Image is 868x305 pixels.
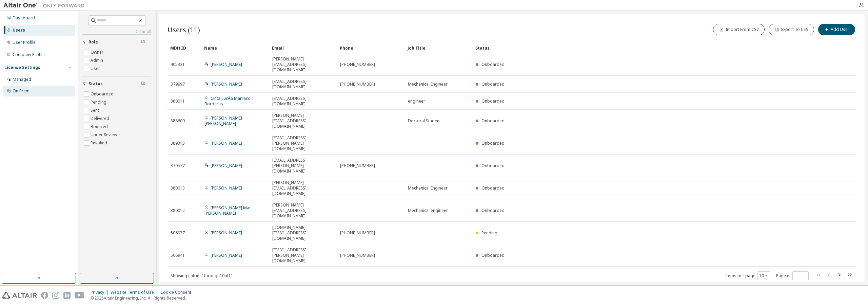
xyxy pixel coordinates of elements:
a: [PERSON_NAME] [211,185,242,191]
span: Status [88,81,103,87]
button: Export To CSV [769,24,814,35]
span: [PHONE_NUMBER] [340,62,375,67]
span: Items per page [725,271,770,280]
img: facebook.svg [41,292,48,299]
div: Email [272,42,334,53]
span: [PHONE_NUMBER] [340,82,375,87]
a: [PERSON_NAME] Mas [PERSON_NAME] [204,205,252,216]
div: User Profile [13,40,36,45]
a: [PERSON_NAME] [PERSON_NAME] [204,115,242,126]
span: [EMAIL_ADDRESS][DOMAIN_NAME] [272,96,334,107]
span: Page n. [776,271,809,280]
a: Cinta LucÃ­a Marraco Borderas [204,95,251,107]
img: instagram.svg [52,292,59,299]
span: [PERSON_NAME][EMAIL_ADDRESS][DOMAIN_NAME] [272,202,334,219]
label: User [91,65,101,73]
span: Onboarded [481,140,505,146]
img: linkedin.svg [63,292,71,299]
div: Website Terms of Use [111,290,160,295]
label: Admin [91,56,104,65]
span: Onboarded [481,163,505,168]
span: Doctoral Student [408,118,441,124]
label: Delivered [91,114,111,123]
span: Clear filter [141,39,145,45]
button: Add User [818,24,855,35]
span: Onboarded [481,81,505,87]
div: Privacy [91,290,111,295]
label: Owner [91,48,105,56]
div: Dashboard [13,15,35,21]
span: 389313 [171,141,185,146]
button: 10 [759,273,768,279]
a: [PERSON_NAME] [211,81,242,87]
div: MDH ID [170,42,199,53]
div: Phone [340,42,402,53]
div: Users [13,28,25,33]
span: Role [88,39,98,45]
span: [PERSON_NAME][EMAIL_ADDRESS][DOMAIN_NAME] [272,113,334,129]
span: 506941 [171,253,185,258]
button: Status [82,76,151,91]
span: Onboarded [481,98,505,104]
span: [EMAIL_ADDRESS][DOMAIN_NAME] [272,79,334,90]
span: Users (11) [167,25,200,34]
span: Onboarded [481,208,505,213]
a: [PERSON_NAME] [211,252,242,258]
span: Onboarded [481,185,505,191]
span: Mechanical Engineer [408,185,448,191]
span: 379997 [171,82,185,87]
span: 405321 [171,62,185,67]
span: Onboarded [481,252,505,258]
span: [PERSON_NAME][EMAIL_ADDRESS][DOMAIN_NAME] [272,56,334,73]
p: © 2025 Altair Engineering, Inc. All Rights Reserved. [91,295,195,301]
span: [PHONE_NUMBER] [340,163,375,168]
div: Managed [13,77,31,82]
span: [PERSON_NAME][EMAIL_ADDRESS][DOMAIN_NAME] [272,180,334,196]
span: 380012 [171,208,185,213]
span: [PHONE_NUMBER] [340,253,375,258]
label: Bounced [91,123,109,131]
span: 380011 [171,98,185,104]
a: Clear all [82,29,151,34]
span: Showing entries 1 through 10 of 11 [171,273,233,279]
button: Import From CSV [713,24,765,35]
span: Mechanical engineer [408,208,448,213]
a: [PERSON_NAME] [211,163,242,168]
span: [EMAIL_ADDRESS][PERSON_NAME][DOMAIN_NAME] [272,135,334,151]
a: [PERSON_NAME] [211,230,242,236]
span: [PHONE_NUMBER] [340,230,375,236]
a: [PERSON_NAME] [211,61,242,67]
span: 370577 [171,163,185,168]
div: License Settings [4,65,40,70]
span: [EMAIL_ADDRESS][PERSON_NAME][DOMAIN_NAME] [272,247,334,264]
span: 380013 [171,185,185,191]
label: Revoked [91,139,108,147]
label: Sent [91,106,100,114]
span: engineer [408,98,425,104]
div: Job Title [408,42,470,53]
div: Name [204,42,267,53]
a: [PERSON_NAME] [211,140,242,146]
div: On Prem [13,88,29,94]
span: [DOMAIN_NAME][EMAIL_ADDRESS][DOMAIN_NAME] [272,225,334,241]
button: Role [82,35,151,50]
img: Altair One [3,2,88,9]
span: Mechanical Engineer [408,82,448,87]
img: youtube.svg [75,292,84,299]
label: Under Review [91,131,118,139]
span: Pending [481,230,497,236]
span: 506937 [171,230,185,236]
span: Clear filter [141,81,145,87]
label: Onboarded [91,90,115,98]
span: [EMAIL_ADDRESS][PERSON_NAME][DOMAIN_NAME] [272,158,334,174]
label: Pending [91,98,108,106]
img: altair_logo.svg [2,292,37,299]
span: 388609 [171,118,185,124]
div: Status [475,42,821,53]
div: Cookie Consent [160,290,195,295]
span: Onboarded [481,118,505,124]
span: Onboarded [481,61,505,67]
div: Company Profile [13,52,45,57]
